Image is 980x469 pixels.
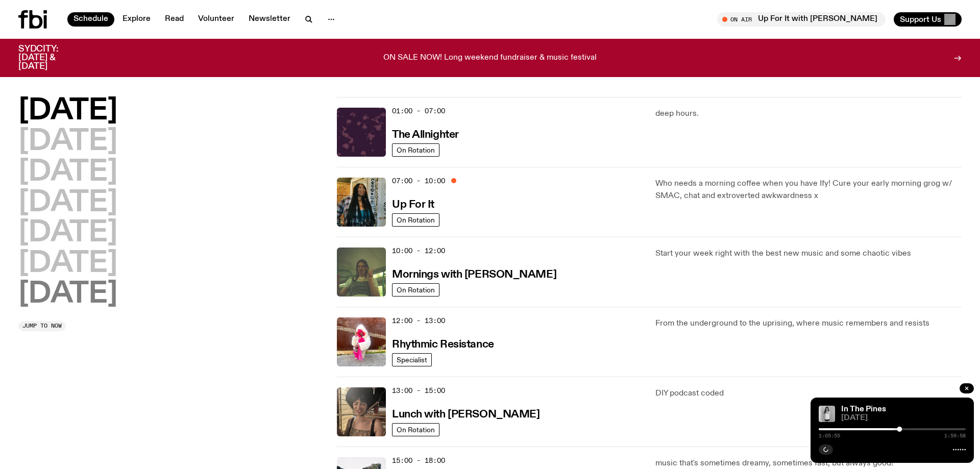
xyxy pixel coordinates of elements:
[392,246,445,256] span: 10:00 - 12:00
[22,323,62,329] span: Jump to now
[392,128,459,140] a: The Allnighter
[392,176,445,186] span: 07:00 - 10:00
[337,248,386,297] img: Jim Kretschmer in a really cute outfit with cute braids, standing on a train holding up a peace s...
[655,178,962,202] p: Who needs a morning coffee when you have Ify! Cure your early morning grog w/ SMAC, chat and extr...
[18,250,117,278] button: [DATE]
[397,216,435,224] span: On Rotation
[655,387,962,400] p: DIY podcast coded
[894,12,962,27] button: Support Us
[819,433,840,438] span: 1:05:55
[392,407,540,420] a: Lunch with [PERSON_NAME]
[392,456,445,465] span: 15:00 - 18:00
[192,12,240,27] a: Volunteer
[392,283,439,297] a: On Rotation
[18,189,117,217] button: [DATE]
[392,337,494,350] a: Rhythmic Resistance
[397,426,435,433] span: On Rotation
[18,219,117,248] button: [DATE]
[392,423,439,436] a: On Rotation
[18,97,117,126] button: [DATE]
[392,267,556,280] a: Mornings with [PERSON_NAME]
[392,353,432,366] a: Specialist
[392,200,434,210] h3: Up For It
[392,339,494,350] h3: Rhythmic Resistance
[392,409,540,420] h3: Lunch with [PERSON_NAME]
[944,433,966,438] span: 1:59:58
[337,178,386,227] img: Ify - a Brown Skin girl with black braided twists, looking up to the side with her tongue stickin...
[392,106,445,116] span: 01:00 - 07:00
[383,54,597,63] p: ON SALE NOW! Long weekend fundraiser & music festival
[392,130,459,140] h3: The Allnighter
[392,143,439,157] a: On Rotation
[18,280,117,309] button: [DATE]
[242,12,297,27] a: Newsletter
[655,108,962,120] p: deep hours.
[18,158,117,187] button: [DATE]
[717,12,886,27] button: On AirUp For It with [PERSON_NAME]
[841,405,886,413] a: In The Pines
[397,356,427,363] span: Specialist
[397,146,435,154] span: On Rotation
[18,128,117,156] button: [DATE]
[655,248,962,260] p: Start your week right with the best new music and some chaotic vibes
[392,386,445,396] span: 13:00 - 15:00
[392,316,445,326] span: 12:00 - 13:00
[18,45,84,71] h3: SYDCITY: [DATE] & [DATE]
[18,321,66,331] button: Jump to now
[841,414,966,422] span: [DATE]
[116,12,157,27] a: Explore
[159,12,190,27] a: Read
[900,15,941,24] span: Support Us
[392,198,434,210] a: Up For It
[67,12,114,27] a: Schedule
[337,317,386,366] img: Attu crouches on gravel in front of a brown wall. They are wearing a white fur coat with a hood, ...
[392,213,439,227] a: On Rotation
[392,269,556,280] h3: Mornings with [PERSON_NAME]
[397,286,435,293] span: On Rotation
[655,317,962,330] p: From the underground to the uprising, where music remembers and resists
